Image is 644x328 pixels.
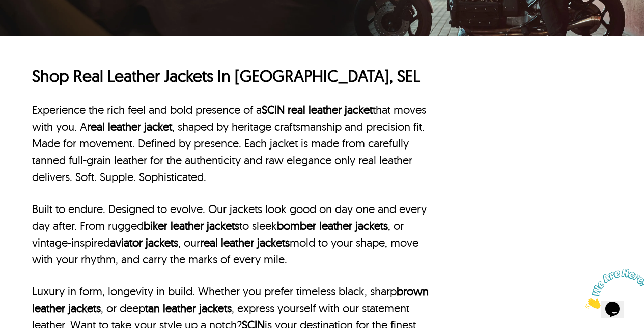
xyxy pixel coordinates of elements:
[4,4,67,44] img: Chat attention grabber
[32,201,438,268] p: Built to endure. Designed to evolve. Our jackets look good on day one and every day after. From r...
[200,235,290,250] a: real leather jackets
[32,102,438,186] p: Experience the rich feel and bold presence of a that moves with you. A , shaped by heritage craft...
[262,103,285,117] a: SCIN
[145,301,232,315] a: tan leather jackets
[32,66,438,87] h1: Shop Real Leather Jackets In [GEOGRAPHIC_DATA], SEL
[144,219,239,233] a: biker leather jackets
[87,120,172,134] a: real leather jacket
[277,219,388,233] a: bomber leather jackets
[288,103,373,117] a: real leather jacket
[32,284,429,315] a: brown leather jackets
[110,235,178,250] a: aviator jackets
[581,264,644,313] iframe: chat widget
